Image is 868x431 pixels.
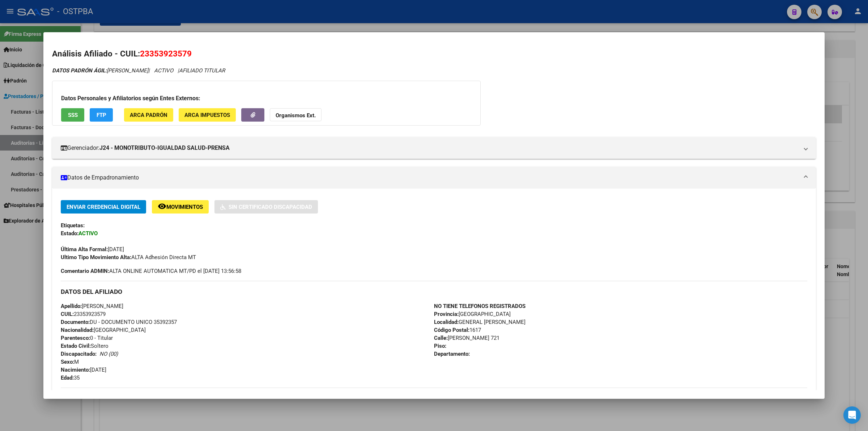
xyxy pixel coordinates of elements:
span: M [61,359,79,365]
strong: CUIL: [61,311,74,317]
strong: Nacionalidad: [61,327,94,333]
span: [DATE] [61,246,124,253]
h3: Datos Personales y Afiliatorios según Entes Externos: [61,94,472,103]
span: 35 [61,375,80,381]
strong: Sexo: [61,359,74,365]
strong: Documento: [61,319,90,325]
span: Enviar Credencial Digital [67,204,140,210]
button: ARCA Padrón [124,108,173,122]
strong: DATOS PADRÓN ÁGIL: [52,67,107,74]
span: GENERAL [PERSON_NAME] [434,319,526,325]
mat-icon: remove_red_eye [158,202,166,211]
h3: DATOS DEL AFILIADO [61,288,807,296]
span: ARCA Padrón [130,112,167,118]
span: 1617 [434,327,481,333]
strong: Calle: [434,335,448,341]
strong: Última Alta Formal: [61,246,108,253]
button: ARCA Impuestos [179,108,236,122]
button: Sin Certificado Discapacidad [214,200,318,214]
button: Movimientos [152,200,209,214]
strong: Departamento: [434,351,470,357]
strong: Comentario ADMIN: [61,268,109,274]
strong: NO TIENE TELEFONOS REGISTRADOS [434,303,526,309]
span: FTP [97,112,106,118]
span: ARCA Impuestos [184,112,230,118]
div: Open Intercom Messenger [843,406,861,424]
button: SSS [61,108,84,122]
h2: Análisis Afiliado - CUIL: [52,48,816,60]
span: DU - DOCUMENTO UNICO 35392357 [61,319,177,325]
strong: Código Postal: [434,327,469,333]
span: Sin Certificado Discapacidad [229,204,312,210]
i: NO (00) [99,351,118,357]
button: FTP [90,108,113,122]
strong: Estado Civil: [61,343,91,349]
span: 23353923579 [61,311,106,317]
strong: ACTIVO [78,230,98,237]
mat-expansion-panel-header: Datos de Empadronamiento [52,167,816,189]
strong: Apellido: [61,303,82,309]
strong: Estado: [61,230,78,237]
strong: J24 - MONOTRIBUTO-IGUALDAD SALUD-PRENSA [99,144,230,152]
strong: Discapacitado: [61,351,97,357]
strong: Nacimiento: [61,367,90,373]
mat-expansion-panel-header: Gerenciador:J24 - MONOTRIBUTO-IGUALDAD SALUD-PRENSA [52,137,816,159]
span: ALTA Adhesión Directa MT [61,254,196,261]
span: SSS [68,112,78,118]
mat-panel-title: Gerenciador: [61,144,799,152]
span: 23353923579 [140,49,192,58]
span: Movimientos [166,204,203,210]
strong: Parentesco: [61,335,90,341]
strong: Edad: [61,375,74,381]
span: 0 - Titular [61,335,113,341]
strong: Organismos Ext. [276,112,316,119]
strong: Localidad: [434,319,459,325]
strong: Provincia: [434,311,459,317]
i: | ACTIVO | [52,67,225,74]
span: [PERSON_NAME] [52,67,148,74]
strong: Etiquetas: [61,222,85,229]
span: [GEOGRAPHIC_DATA] [61,327,146,333]
strong: Ultimo Tipo Movimiento Alta: [61,254,131,261]
span: [GEOGRAPHIC_DATA] [434,311,511,317]
span: [DATE] [61,367,106,373]
strong: Piso: [434,343,446,349]
mat-panel-title: Datos de Empadronamiento [61,173,799,182]
button: Organismos Ext. [270,108,322,122]
span: [PERSON_NAME] [61,303,123,309]
button: Enviar Credencial Digital [61,200,146,214]
span: ALTA ONLINE AUTOMATICA MT/PD el [DATE] 13:56:58 [61,267,241,275]
span: Soltero [61,343,109,349]
span: AFILIADO TITULAR [179,67,225,74]
span: [PERSON_NAME] 721 [434,335,499,341]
